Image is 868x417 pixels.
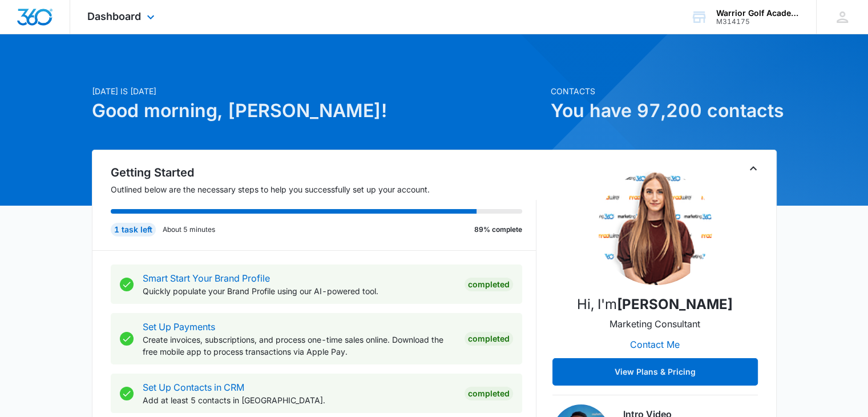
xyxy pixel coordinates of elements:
a: Smart Start Your Brand Profile [143,272,270,284]
p: Add at least 5 contacts in [GEOGRAPHIC_DATA]. [143,394,455,406]
p: Outlined below are the necessary steps to help you successfully set up your account. [111,183,536,195]
p: Hi, I'm [577,294,733,315]
img: emilee egan [598,171,712,285]
p: 89% complete [474,224,522,235]
h2: Getting Started [111,164,536,181]
p: Marketing Consultant [609,317,700,331]
p: About 5 minutes [163,224,215,235]
div: account name [716,9,800,18]
div: Completed [465,332,513,346]
div: Completed [465,278,513,291]
h1: You have 97,200 contacts [551,97,777,125]
p: Create invoices, subscriptions, and process one-time sales online. Download the free mobile app t... [143,334,455,358]
p: Quickly populate your Brand Profile using our AI-powered tool. [143,285,455,297]
strong: [PERSON_NAME] [617,296,733,312]
button: View Plans & Pricing [552,358,758,386]
div: 1 task left [111,223,156,236]
a: Set Up Contacts in CRM [143,382,244,393]
span: Dashboard [87,10,141,22]
button: Toggle Collapse [746,162,760,175]
p: [DATE] is [DATE] [92,85,544,97]
div: Completed [465,387,513,400]
h1: Good morning, [PERSON_NAME]! [92,97,544,125]
a: Set Up Payments [143,321,215,332]
p: Contacts [551,85,777,97]
div: account id [716,18,800,26]
button: Contact Me [619,331,691,358]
